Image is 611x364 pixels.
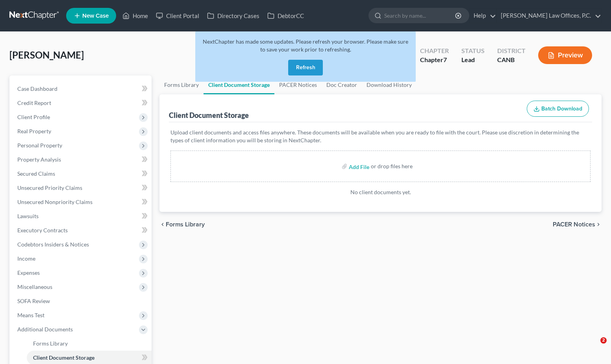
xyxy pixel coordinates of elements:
span: Lawsuits [17,213,39,219]
span: Unsecured Priority Claims [17,184,82,191]
span: Codebtors Insiders & Notices [17,241,89,248]
span: Batch Download [541,105,582,112]
i: chevron_right [595,221,602,228]
input: Search by name... [384,8,456,23]
a: Home [118,9,152,23]
p: No client documents yet. [170,188,591,196]
a: DebtorCC [263,9,308,23]
span: 2 [600,337,607,344]
div: or drop files here [371,162,413,170]
div: CANB [497,55,526,64]
div: Lead [461,55,485,64]
span: Expenses [17,269,40,276]
span: Property Analysis [17,156,61,163]
span: Executory Contracts [17,227,68,233]
a: SOFA Review [11,294,152,308]
span: Miscellaneous [17,283,52,290]
div: Chapter [420,55,449,64]
span: Credit Report [17,99,51,106]
button: Preview [538,46,592,64]
button: PACER Notices chevron_right [553,221,602,228]
span: PACER Notices [553,221,595,228]
button: chevron_left Forms Library [159,221,205,228]
a: Directory Cases [203,9,263,23]
a: Forms Library [27,336,152,351]
iframe: Intercom live chat [584,337,603,356]
span: SOFA Review [17,298,50,304]
i: chevron_left [159,221,166,228]
span: 7 [443,56,447,63]
a: Unsecured Priority Claims [11,181,152,195]
a: [PERSON_NAME] Law Offices, P.C. [497,9,601,23]
a: Help [470,9,496,23]
a: Forms Library [159,75,204,94]
a: Executory Contracts [11,223,152,237]
div: Status [461,46,485,55]
span: Client Document Storage [33,354,94,361]
span: Secured Claims [17,170,55,177]
span: New Case [82,13,109,19]
span: Case Dashboard [17,85,57,92]
div: Client Document Storage [169,110,249,120]
span: Forms Library [33,340,68,347]
button: Batch Download [527,101,589,117]
button: Refresh [288,60,323,75]
span: NextChapter has made some updates. Please refresh your browser. Please make sure to save your wor... [203,38,408,53]
span: Personal Property [17,142,62,149]
a: Client Portal [152,9,203,23]
a: Credit Report [11,96,152,110]
span: [PERSON_NAME] [9,49,84,61]
span: Unsecured Nonpriority Claims [17,199,93,205]
span: Forms Library [166,221,205,228]
span: Real Property [17,128,51,134]
a: Secured Claims [11,167,152,181]
div: District [497,46,526,55]
a: Unsecured Nonpriority Claims [11,195,152,209]
a: Property Analysis [11,153,152,167]
div: Chapter [420,46,449,55]
span: Client Profile [17,114,50,120]
p: Upload client documents and access files anywhere. These documents will be available when you are... [170,129,591,144]
a: Case Dashboard [11,82,152,96]
span: Means Test [17,312,44,318]
span: Income [17,255,35,262]
span: Additional Documents [17,326,73,333]
a: Lawsuits [11,209,152,223]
